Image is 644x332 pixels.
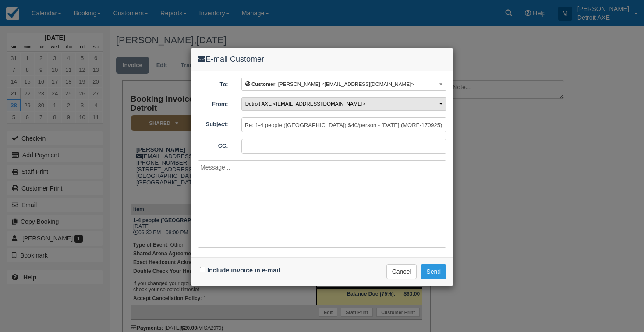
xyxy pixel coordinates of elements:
[386,264,417,279] button: Cancel
[191,78,235,89] label: To:
[191,139,235,150] label: CC:
[207,267,280,274] label: Include invoice in e-mail
[421,264,446,279] button: Send
[241,97,446,111] button: Detroit AXE <[EMAIL_ADDRESS][DOMAIN_NAME]>
[245,81,414,87] span: : [PERSON_NAME] <[EMAIL_ADDRESS][DOMAIN_NAME]>
[245,101,366,106] span: Detroit AXE <[EMAIL_ADDRESS][DOMAIN_NAME]>
[198,55,446,64] h4: E-mail Customer
[191,97,235,109] label: From:
[241,78,446,91] button: Customer: [PERSON_NAME] <[EMAIL_ADDRESS][DOMAIN_NAME]>
[251,81,275,87] b: Customer
[191,117,235,129] label: Subject:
